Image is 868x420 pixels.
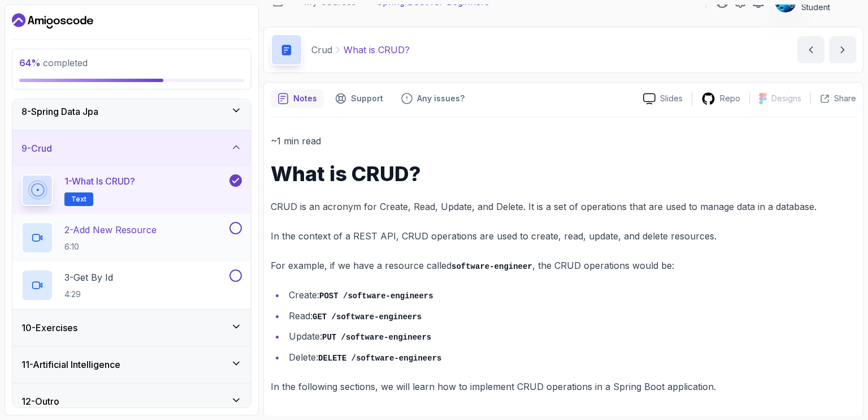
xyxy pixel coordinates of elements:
button: 2-Add New Resource6:10 [21,222,242,254]
code: DELETE /software-engineers [318,354,441,363]
button: 11-Artificial Intelligence [12,346,251,383]
button: notes button [271,89,324,108]
code: GET /software-engineers [313,312,422,322]
button: 3-Get By Id4:29 [21,269,242,301]
p: Repo [720,93,740,104]
p: For example, if we have a resource called , the CRUD operations would be: [271,258,856,274]
a: Dashboard [12,12,93,30]
p: Any issues? [417,93,465,104]
button: Feedback button [394,89,471,108]
h1: What is CRUD? [271,162,856,185]
p: 3 - Get By Id [64,271,113,284]
button: Share [810,93,856,104]
h3: 12 - Outro [21,395,59,408]
code: POST /software-engineers [319,292,433,301]
h3: 11 - Artificial Intelligence [21,358,120,371]
a: Repo [692,92,749,106]
p: 1 - What is CRUD? [64,174,135,188]
button: previous content [797,36,824,63]
p: ~1 min read [271,133,856,149]
button: 1-What is CRUD?Text [21,174,242,206]
h3: 9 - Crud [21,142,52,155]
button: 9-Crud [12,130,251,166]
p: Support [351,93,383,104]
p: What is CRUD? [344,43,410,57]
p: Slides [660,93,683,104]
p: Crud [311,43,332,57]
span: Text [71,195,86,204]
p: 4:29 [64,289,113,300]
p: In the context of a REST API, CRUD operations are used to create, read, update, and delete resour... [271,228,856,244]
button: 10-Exercises [12,310,251,346]
button: Support button [328,89,390,108]
li: Create: [285,287,856,303]
button: 12-Outro [12,383,251,419]
span: 64 % [19,57,41,68]
button: 8-Spring Data Jpa [12,93,251,130]
p: Designs [771,93,801,104]
code: software-engineer [452,262,532,271]
p: In the following sections, we will learn how to implement CRUD operations in a Spring Boot applic... [271,379,856,395]
a: Slides [634,93,692,105]
p: CRUD is an acronym for Create, Read, Update, and Delete. It is a set of operations that are used ... [271,199,856,215]
p: Notes [293,93,317,104]
h3: 8 - Spring Data Jpa [21,105,98,118]
p: 6:10 [64,241,157,252]
p: 2 - Add New Resource [64,223,157,237]
p: Student [801,2,843,13]
button: next content [829,36,856,63]
p: Share [834,93,856,104]
li: Update: [285,328,856,345]
code: PUT /software-engineers [322,333,431,342]
li: Read: [285,308,856,324]
span: completed [19,57,88,68]
li: Delete: [285,349,856,366]
h3: 10 - Exercises [21,321,77,335]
